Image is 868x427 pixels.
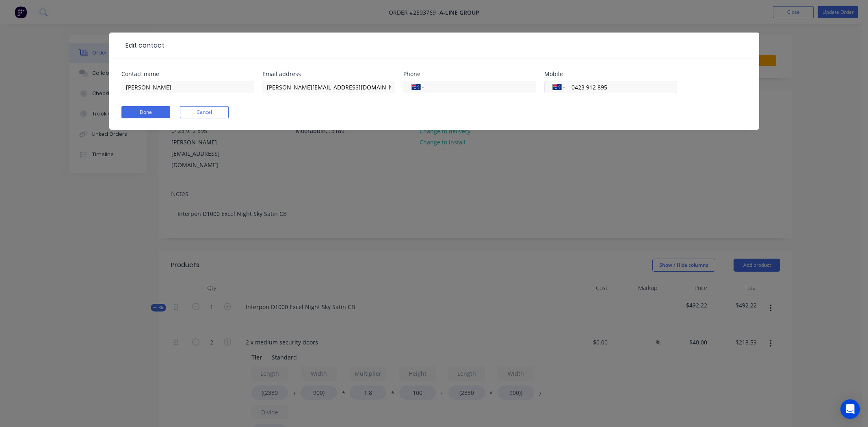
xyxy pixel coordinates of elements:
div: Mobile [544,71,677,77]
div: Phone [403,71,536,77]
button: Cancel [180,106,229,118]
button: Done [121,106,170,118]
div: Contact name [121,71,254,77]
div: Edit contact [121,41,165,50]
div: Open Intercom Messenger [840,399,860,419]
div: Email address [262,71,395,77]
